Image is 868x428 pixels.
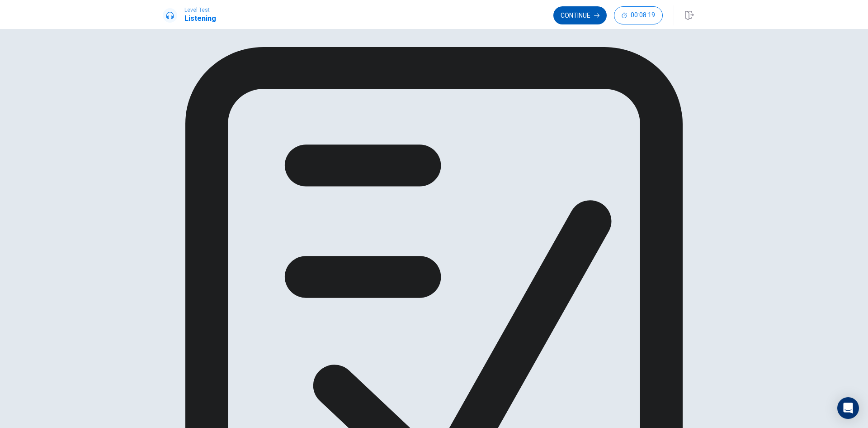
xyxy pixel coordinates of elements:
h1: Listening [184,13,216,24]
span: 00:08:19 [631,12,655,19]
button: 00:08:19 [614,6,663,24]
span: Level Test [184,7,216,13]
div: Open Intercom Messenger [837,397,859,419]
button: Continue [553,6,607,24]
